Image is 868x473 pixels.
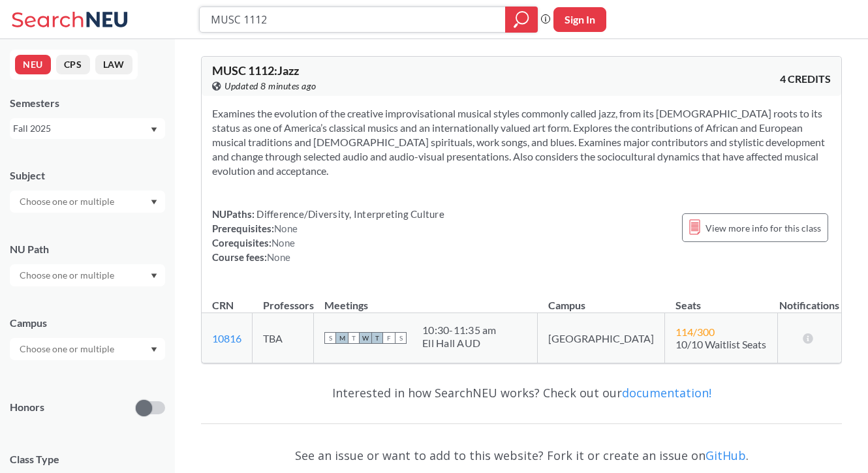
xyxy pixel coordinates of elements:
[665,285,777,313] th: Seats
[15,55,51,74] button: NEU
[151,200,157,205] svg: Dropdown arrow
[10,191,165,213] div: Dropdown arrow
[253,313,314,363] td: TBA
[13,267,123,283] input: Choose one or multiple
[705,448,746,463] a: GitHub
[201,374,842,412] div: Interested in how SearchNEU works? Check out our
[395,332,407,344] span: S
[10,168,165,183] div: Subject
[314,285,538,313] th: Meetings
[360,332,371,344] span: W
[13,341,123,357] input: Choose one or multiple
[622,385,711,401] a: documentation!
[255,208,444,220] span: Difference/Diversity, Interpreting Culture
[10,96,165,110] div: Semesters
[10,242,165,256] div: NU Path
[212,106,831,178] section: Examines the evolution of the creative improvisational musical styles commonly called jazz, from ...
[553,7,606,32] button: Sign In
[780,72,831,86] span: 4 CREDITS
[705,220,821,236] span: View more info for this class
[10,452,165,466] span: Class Type
[324,332,336,344] span: S
[267,251,290,263] span: None
[10,264,165,286] div: Dropdown arrow
[371,332,383,344] span: T
[271,237,295,249] span: None
[13,121,149,136] div: Fall 2025
[209,8,496,31] input: Class, professor, course number, "phrase"
[274,222,298,234] span: None
[422,324,497,337] div: 10:30 - 11:35 am
[10,118,165,139] div: Fall 2025Dropdown arrow
[212,298,234,313] div: CRN
[56,55,90,74] button: CPS
[95,55,132,74] button: LAW
[777,285,841,313] th: Notifications
[212,63,299,78] span: MUSC 1112 : Jazz
[383,332,395,344] span: F
[514,10,529,29] svg: magnifying glass
[151,273,157,279] svg: Dropdown arrow
[10,400,44,415] p: Honors
[422,337,497,350] div: Ell Hall AUD
[10,316,165,330] div: Campus
[675,338,766,350] span: 10/10 Waitlist Seats
[151,347,157,352] svg: Dropdown arrow
[10,338,165,360] div: Dropdown arrow
[225,79,317,93] span: Updated 8 minutes ago
[505,7,538,33] div: magnifying glass
[212,332,241,344] a: 10816
[13,194,123,209] input: Choose one or multiple
[212,207,444,264] div: NUPaths: Prerequisites: Corequisites: Course fees:
[538,285,665,313] th: Campus
[675,326,715,338] span: 114 / 300
[538,313,665,363] td: [GEOGRAPHIC_DATA]
[336,332,348,344] span: M
[151,127,157,132] svg: Dropdown arrow
[348,332,360,344] span: T
[253,285,314,313] th: Professors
